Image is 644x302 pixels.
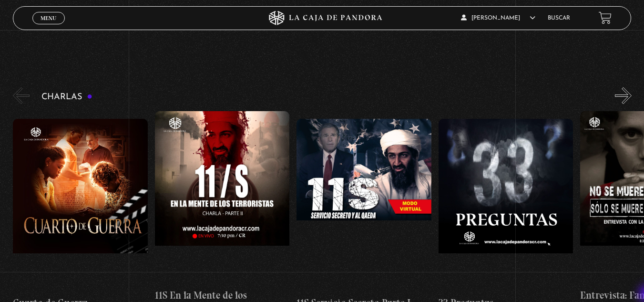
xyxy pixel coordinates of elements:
h3: Charlas [41,93,92,102]
button: Next [615,87,632,104]
span: [PERSON_NAME] [461,15,535,21]
a: Buscar [548,15,570,21]
button: Previous [13,87,30,104]
a: View your shopping cart [599,11,612,24]
span: Menu [41,15,56,21]
span: Cerrar [37,23,60,30]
